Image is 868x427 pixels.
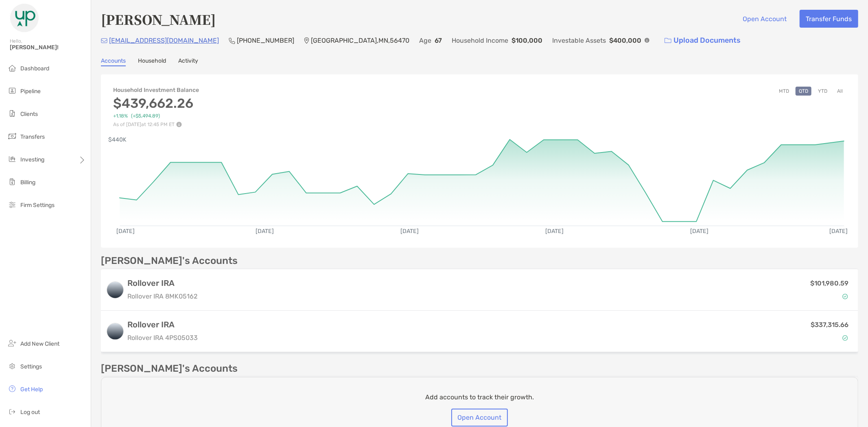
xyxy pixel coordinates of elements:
[7,131,17,141] img: transfers icon
[237,35,294,46] p: [PHONE_NUMBER]
[108,136,127,143] text: $440K
[10,44,86,51] span: [PERSON_NAME]!
[609,35,641,46] p: $400,000
[116,228,135,235] text: [DATE]
[435,35,442,46] p: 67
[101,256,238,266] p: [PERSON_NAME]'s Accounts
[842,294,848,299] img: Account Status icon
[131,113,160,119] span: ( +$5,494.89 )
[20,363,42,370] span: Settings
[127,333,198,343] p: Rollover IRA 4PS05033
[7,63,17,73] img: dashboard icon
[113,96,199,111] h3: $439,662.26
[138,57,166,66] a: Household
[101,10,216,28] h4: [PERSON_NAME]
[512,35,542,46] p: $100,000
[20,111,38,118] span: Clients
[842,335,848,341] img: Account Status icon
[829,228,848,235] text: [DATE]
[20,202,55,209] span: Firm Settings
[419,35,431,46] p: Age
[20,409,40,416] span: Log out
[665,38,671,44] img: button icon
[107,282,123,298] img: logo account
[811,320,848,330] p: $337,315.66
[7,177,17,187] img: billing icon
[101,57,126,66] a: Accounts
[113,122,199,127] p: As of [DATE] at 12:45 PM ET
[7,384,17,394] img: get-help icon
[113,113,128,119] span: +1.18%
[452,35,508,46] p: Household Income
[776,87,792,96] button: MTD
[690,228,708,235] text: [DATE]
[109,35,219,46] p: [EMAIL_ADDRESS][DOMAIN_NAME]
[737,10,793,28] button: Open Account
[7,109,17,118] img: clients icon
[20,386,43,393] span: Get Help
[425,392,534,402] p: Add accounts to track their growth.
[101,38,107,43] img: Email Icon
[176,122,182,127] img: Performance Info
[834,87,846,96] button: All
[178,57,198,66] a: Activity
[7,200,17,209] img: firm-settings icon
[20,65,49,72] span: Dashboard
[107,323,123,340] img: logo account
[127,291,197,301] p: Rollover IRA 8MK05162
[451,409,508,427] button: Open Account
[127,320,198,329] h3: Rollover IRA
[810,278,848,288] p: $101,980.59
[7,361,17,371] img: settings icon
[256,228,274,235] text: [DATE]
[552,35,606,46] p: Investable Assets
[304,37,309,44] img: Location Icon
[127,278,197,288] h3: Rollover IRA
[7,154,17,164] img: investing icon
[20,133,45,140] span: Transfers
[20,156,44,163] span: Investing
[645,38,649,43] img: Info Icon
[815,87,831,96] button: YTD
[20,88,41,95] span: Pipeline
[7,407,17,416] img: logout icon
[10,3,39,33] img: Zoe Logo
[796,87,811,96] button: QTD
[101,364,238,374] p: [PERSON_NAME]'s Accounts
[545,228,564,235] text: [DATE]
[659,32,746,49] a: Upload Documents
[7,86,17,96] img: pipeline icon
[311,35,409,46] p: [GEOGRAPHIC_DATA] , MN , 56470
[229,37,235,44] img: Phone Icon
[113,87,199,94] h4: Household Investment Balance
[20,340,59,347] span: Add New Client
[7,338,17,348] img: add_new_client icon
[800,10,858,28] button: Transfer Funds
[20,179,35,186] span: Billing
[400,228,419,235] text: [DATE]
